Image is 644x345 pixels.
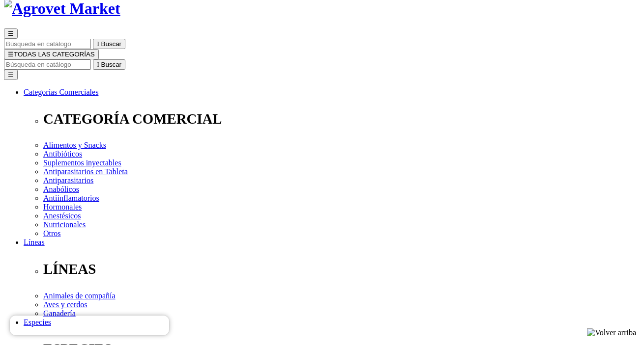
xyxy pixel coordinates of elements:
[101,40,121,48] span: Buscar
[24,88,98,96] a: Categorías Comerciales
[43,159,121,167] a: Suplementos inyectables
[4,59,91,70] input: Buscar
[43,229,61,238] a: Otros
[101,61,121,68] span: Buscar
[43,309,76,318] a: Ganadería
[43,261,640,277] p: LÍNEAS
[4,28,18,39] button: ☰
[43,203,82,211] a: Hormonales
[43,111,640,127] p: CATEGORÍA COMERCIAL
[43,212,81,220] a: Anestésicos
[8,51,14,58] span: ☰
[43,150,82,158] a: Antibióticos
[43,220,86,229] a: Nutricionales
[97,40,99,48] i: 
[24,238,45,246] a: Líneas
[4,49,99,59] button: ☰TODAS LAS CATEGORÍAS
[43,292,116,300] a: Animales de compañía
[4,70,18,80] button: ☰
[43,141,106,149] a: Alimentos y Snacks
[43,176,93,185] a: Antiparasitarios
[4,39,91,49] input: Buscar
[97,61,99,68] i: 
[10,316,169,335] iframe: Brevo live chat
[93,59,125,70] button:  Buscar
[43,167,128,176] a: Antiparasitarios en Tableta
[8,30,14,37] span: ☰
[587,328,636,337] img: Volver arriba
[43,185,79,193] a: Anabólicos
[43,194,99,202] a: Antiinflamatorios
[43,300,87,309] a: Aves y cerdos
[93,39,125,49] button:  Buscar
